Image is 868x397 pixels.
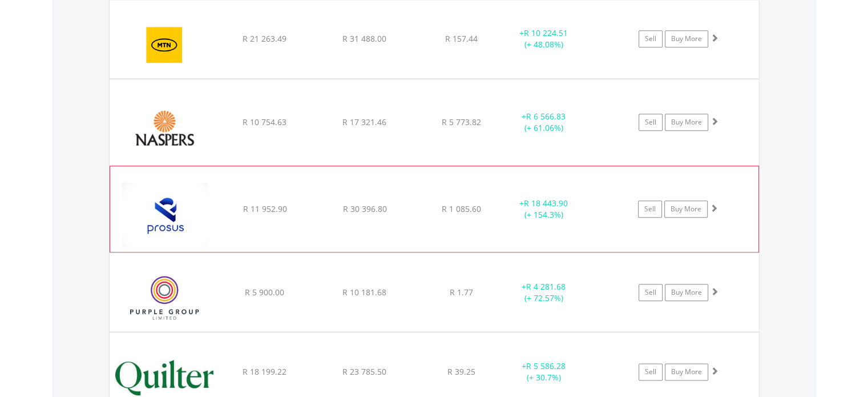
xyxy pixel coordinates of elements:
[526,111,566,122] span: R 6 566.83
[664,200,708,218] a: Buy More
[639,363,663,380] a: Sell
[639,114,663,131] a: Sell
[445,33,478,44] span: R 157.44
[450,287,473,298] span: R 1.77
[243,203,286,214] span: R 11 952.90
[665,284,708,301] a: Buy More
[501,281,587,304] div: + (+ 72.57%)
[501,360,587,383] div: + (+ 30.7%)
[115,267,213,328] img: EQU.ZA.PPE.png
[243,117,286,127] span: R 10 754.63
[524,27,568,38] span: R 10 224.51
[342,366,386,377] span: R 23 785.50
[342,203,386,214] span: R 30 396.80
[501,111,587,134] div: + (+ 61.06%)
[639,284,663,301] a: Sell
[243,366,286,377] span: R 18 199.22
[342,33,386,44] span: R 31 488.00
[243,33,286,44] span: R 21 263.49
[115,94,213,162] img: EQU.ZA.NPN.png
[665,114,708,131] a: Buy More
[342,287,386,298] span: R 10 181.68
[115,14,213,75] img: EQU.ZA.MTN.png
[665,30,708,47] a: Buy More
[638,200,662,218] a: Sell
[501,27,587,50] div: + (+ 48.08%)
[500,198,586,220] div: + (+ 154.3%)
[639,30,663,47] a: Sell
[665,363,708,380] a: Buy More
[116,181,214,249] img: EQU.ZA.PRX.png
[526,281,566,292] span: R 4 281.68
[442,117,481,127] span: R 5 773.82
[245,287,284,298] span: R 5 900.00
[342,117,386,127] span: R 17 321.46
[447,366,475,377] span: R 39.25
[524,198,568,208] span: R 18 443.90
[526,360,566,371] span: R 5 586.28
[442,203,481,214] span: R 1 085.60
